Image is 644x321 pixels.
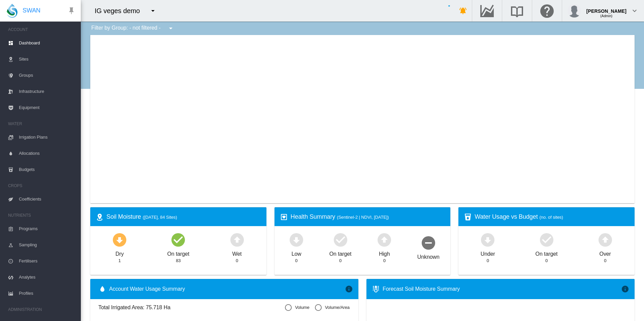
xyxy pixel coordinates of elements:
[19,221,75,237] span: Programs
[295,258,297,264] div: 0
[604,258,606,264] div: 0
[111,231,128,248] md-icon: icon-arrow-down-bold-circle
[19,162,75,178] span: Budgets
[19,285,75,301] span: Profiles
[597,231,613,248] md-icon: icon-arrow-up-bold-circle
[19,145,75,162] span: Allocations
[480,231,496,248] md-icon: icon-arrow-down-bold-circle
[149,7,157,15] md-icon: icon-menu-down
[8,304,75,315] span: ADMINISTRATION
[19,51,75,67] span: Sites
[98,304,285,311] span: Total Irrigated Area: 75.718 Ha
[586,5,626,12] div: [PERSON_NAME]
[376,231,392,248] md-icon: icon-arrow-up-bold-circle
[621,285,629,293] md-icon: icon-information
[229,231,245,248] md-icon: icon-arrow-up-bold-circle
[19,83,75,100] span: Infrastructure
[86,22,180,35] div: Filter by Group: - not filtered -
[337,215,389,220] span: (Sentinel-2 | NDVI, [DATE])
[8,180,75,191] span: CROPS
[19,35,75,51] span: Dashboard
[568,4,581,17] img: profile.jpg
[146,4,160,17] button: icon-menu-down
[456,4,470,17] button: icon-bell-ring
[106,213,261,221] div: Soil Moisture
[383,258,386,264] div: 0
[170,231,186,248] md-icon: icon-checkbox-marked-circle
[464,213,472,221] md-icon: icon-cup-water
[109,285,345,293] span: Account Water Usage Summary
[164,22,178,35] button: icon-menu-down
[19,129,75,145] span: Irrigation Plans
[8,118,75,129] span: WATER
[379,248,390,258] div: High
[8,210,75,221] span: NUTRIENTS
[487,258,489,264] div: 0
[417,251,440,261] div: Unknown
[539,231,555,248] md-icon: icon-checkbox-marked-circle
[23,6,40,15] span: SWAN
[167,248,189,258] div: On target
[19,253,75,269] span: Fertilisers
[631,7,639,15] md-icon: icon-chevron-down
[67,7,75,15] md-icon: icon-pin
[545,258,548,264] div: 0
[167,24,175,32] md-icon: icon-menu-down
[479,7,495,15] md-icon: Go to the Data Hub
[329,248,352,258] div: On target
[98,285,106,293] md-icon: icon-water
[19,67,75,83] span: Groups
[288,231,304,248] md-icon: icon-arrow-down-bold-circle
[95,6,146,15] div: IG veges demo
[509,7,525,15] md-icon: Search the knowledge base
[475,213,629,221] div: Water Usage vs Budget
[143,215,177,220] span: ([DATE], 84 Sites)
[372,285,380,293] md-icon: icon-thermometer-lines
[536,248,558,258] div: On target
[7,4,18,18] img: SWAN-Landscape-Logo-Colour-drop.png
[339,258,342,264] div: 0
[459,7,467,15] md-icon: icon-bell-ring
[236,258,238,264] div: 0
[481,248,495,258] div: Under
[8,24,75,35] span: ACCOUNT
[291,213,445,221] div: Health Summary
[291,248,301,258] div: Low
[19,237,75,253] span: Sampling
[116,248,124,258] div: Dry
[540,215,563,220] span: (no. of sites)
[19,100,75,116] span: Equipment
[280,213,288,221] md-icon: icon-heart-box-outline
[19,269,75,285] span: Analytes
[600,14,612,18] span: (Admin)
[383,285,621,293] div: Forecast Soil Moisture Summary
[539,7,555,15] md-icon: Click here for help
[332,231,349,248] md-icon: icon-checkbox-marked-circle
[345,285,353,293] md-icon: icon-information
[96,213,104,221] md-icon: icon-map-marker-radius
[19,191,75,207] span: Coefficients
[600,248,611,258] div: Over
[119,258,121,264] div: 1
[176,258,181,264] div: 83
[420,235,437,251] md-icon: icon-minus-circle
[232,248,242,258] div: Wet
